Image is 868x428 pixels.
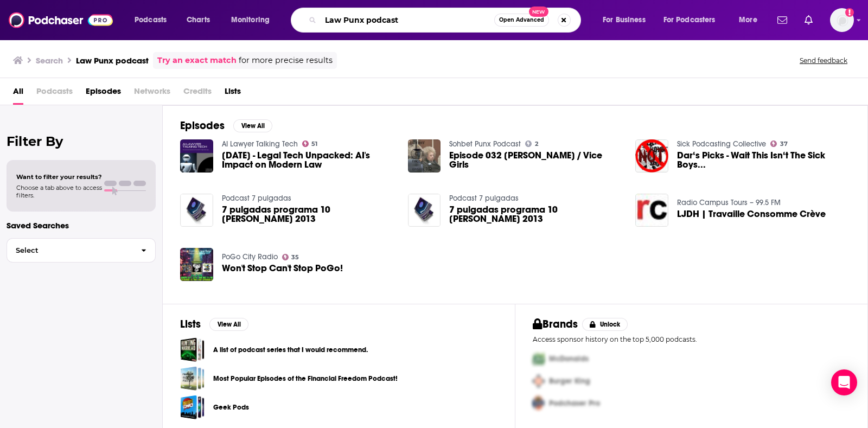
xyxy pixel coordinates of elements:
[677,151,850,169] span: Dar‘s Picks - Wait This Isn‘t The Sick Boys...
[180,337,205,362] a: A list of podcast series that I would recommend.
[408,139,441,173] img: Episode 032 Phil Spector / Vice Girls
[549,354,589,363] span: McDonalds
[222,194,291,203] a: Podcast 7 pulgadas
[16,173,102,181] span: Want to filter your results?
[180,194,213,227] a: 7 pulgadas programa 10 Julio 2013
[529,7,548,17] span: New
[13,82,23,105] a: All
[845,8,854,17] svg: Add a profile image
[7,220,156,231] p: Saved Searches
[86,82,121,105] a: Episodes
[9,10,113,30] img: Podchaser - Follow, Share and Rate Podcasts
[831,369,857,395] div: Open Intercom Messenger
[7,247,132,254] span: Select
[180,366,205,391] a: Most Popular Episodes of the Financial Freedom Podcast!
[239,54,333,67] span: for more precise results
[233,119,272,132] button: View All
[635,139,668,173] img: Dar‘s Picks - Wait This Isn‘t The Sick Boys...
[127,11,181,29] button: open menu
[222,205,395,223] a: 7 pulgadas programa 10 Julio 2013
[780,142,788,146] span: 37
[533,335,850,343] p: Access sponsor history on the top 5,000 podcasts.
[535,142,538,146] span: 2
[302,140,318,147] a: 51
[635,194,668,227] img: LJDH | Travaille Consomme Crève
[301,8,591,33] div: Search podcasts, credits, & more...
[494,14,549,27] button: Open AdvancedNew
[321,11,494,29] input: Search podcasts, credits, & more...
[582,318,628,331] button: Unlock
[731,11,771,29] button: open menu
[449,194,519,203] a: Podcast 7 pulgadas
[222,151,395,169] a: August 18, 2025 - Legal Tech Unpacked: AI's Impact on Modern Law
[549,399,600,408] span: Podchaser Pro
[408,194,441,227] img: 7 pulgadas programa 10 Julio 2013
[656,11,731,29] button: open menu
[677,209,826,219] a: LJDH | Travaille Consomme Crève
[213,344,368,356] a: A list of podcast series that I would recommend.
[180,317,248,331] a: ListsView All
[525,140,538,147] a: 2
[224,11,284,29] button: open menu
[830,8,854,32] span: Logged in as AlkaNara
[449,151,622,169] span: Episode 032 [PERSON_NAME] / Vice Girls
[533,317,578,331] h2: Brands
[225,82,241,105] a: Lists
[449,151,622,169] a: Episode 032 Phil Spector / Vice Girls
[830,8,854,32] button: Show profile menu
[180,395,205,419] a: Geek Pods
[180,248,213,281] img: Won't Stop Can't Stop PoGo!
[449,205,622,223] span: 7 pulgadas programa 10 [PERSON_NAME] 2013
[770,140,788,147] a: 37
[800,11,817,29] a: Show notifications dropdown
[311,142,317,146] span: 51
[773,11,792,29] a: Show notifications dropdown
[180,317,201,331] h2: Lists
[222,205,395,223] span: 7 pulgadas programa 10 [PERSON_NAME] 2013
[677,198,781,207] a: Radio Campus Tours – 99.5 FM
[603,12,646,28] span: For Business
[76,55,149,66] h3: Law Punx podcast
[449,205,622,223] a: 7 pulgadas programa 10 Julio 2013
[157,54,237,67] a: Try an exact match
[7,238,156,263] button: Select
[36,55,63,66] h3: Search
[36,82,73,105] span: Podcasts
[213,373,398,385] a: Most Popular Episodes of the Financial Freedom Podcast!
[135,12,167,28] span: Podcasts
[213,401,249,413] a: Geek Pods
[282,254,299,260] a: 35
[222,139,298,149] a: AI Lawyer Talking Tech
[7,133,156,149] h2: Filter By
[499,17,544,23] span: Open Advanced
[677,139,766,149] a: Sick Podcasting Collective
[449,139,521,149] a: Sohbet Punx Podcast
[830,8,854,32] img: User Profile
[231,12,270,28] span: Monitoring
[183,82,212,105] span: Credits
[663,12,716,28] span: For Podcasters
[16,184,102,199] span: Choose a tab above to access filters.
[595,11,659,29] button: open menu
[180,119,272,132] a: EpisodesView All
[222,252,278,261] a: PoGo City Radio
[180,139,213,173] img: August 18, 2025 - Legal Tech Unpacked: AI's Impact on Modern Law
[528,392,549,414] img: Third Pro Logo
[134,82,170,105] span: Networks
[528,348,549,370] img: First Pro Logo
[187,12,210,28] span: Charts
